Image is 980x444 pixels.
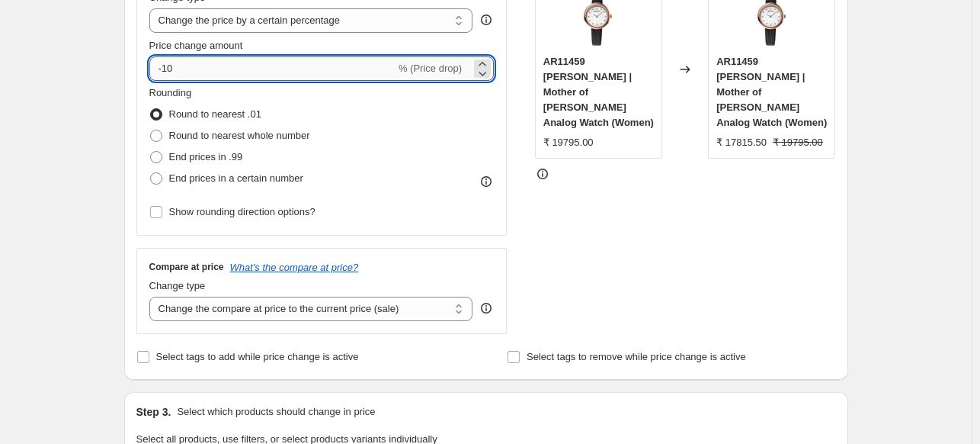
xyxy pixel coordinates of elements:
[716,56,827,128] span: AR11459 [PERSON_NAME] | Mother of [PERSON_NAME] Analog Watch (Women)
[479,301,494,316] div: help
[399,63,462,74] span: % (Price drop)
[177,404,375,420] p: Select which products should change in price
[716,135,767,150] div: ₹ 17815.50
[169,172,303,184] span: End prices in a certain number
[156,351,359,362] span: Select tags to add while price change is active
[527,351,746,362] span: Select tags to remove while price change is active
[149,261,224,273] h3: Compare at price
[543,56,654,128] span: AR11459 [PERSON_NAME] | Mother of [PERSON_NAME] Analog Watch (Women)
[169,151,243,162] span: End prices in .99
[773,135,823,150] strike: ₹ 19795.00
[149,87,192,98] span: Rounding
[479,12,494,27] div: help
[136,404,171,420] h2: Step 3.
[149,56,396,81] input: -15
[149,280,206,291] span: Change type
[543,135,594,150] div: ₹ 19795.00
[169,108,261,120] span: Round to nearest .01
[169,130,310,141] span: Round to nearest whole number
[149,40,243,51] span: Price change amount
[230,262,359,273] button: What's the compare at price?
[169,206,315,217] span: Show rounding direction options?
